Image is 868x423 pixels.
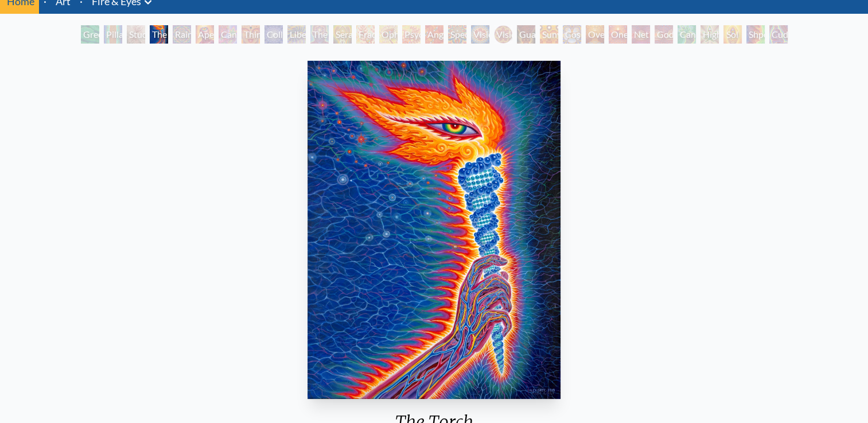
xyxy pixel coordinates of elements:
[448,25,466,44] div: Spectral Lotus
[173,25,191,44] div: Rainbow Eye Ripple
[494,25,512,44] div: Vision Crystal Tondo
[264,25,283,44] div: Collective Vision
[540,25,558,44] div: Sunyata
[655,25,673,44] div: Godself
[746,25,765,44] div: Shpongled
[700,25,719,44] div: Higher Vision
[678,25,696,44] div: Cannafist
[242,25,260,44] div: Third Eye Tears of Joy
[723,25,742,44] div: Sol Invictus
[127,25,145,44] div: Study for the Great Turn
[310,25,329,44] div: The Seer
[104,25,122,44] div: Pillar of Awareness
[563,25,581,44] div: Cosmic Elf
[196,25,214,44] div: Aperture
[150,25,168,44] div: The Torch
[632,25,650,44] div: Net of Being
[609,25,627,44] div: One
[425,25,443,44] div: Angel Skin
[287,25,306,44] div: Liberation Through Seeing
[356,25,375,44] div: Fractal Eyes
[402,25,421,44] div: Psychomicrograph of a Fractal Paisley Cherub Feather Tip
[471,25,489,44] div: Vision Crystal
[769,25,788,44] div: Cuddle
[586,25,604,44] div: Oversoul
[308,61,560,399] img: The-Torch-2019-Alex-Grey-watermarked.jpg
[517,25,535,44] div: Guardian of Infinite Vision
[219,25,237,44] div: Cannabis Sutra
[333,25,352,44] div: Seraphic Transport Docking on the Third Eye
[379,25,398,44] div: Ophanic Eyelash
[81,25,99,44] div: Green Hand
